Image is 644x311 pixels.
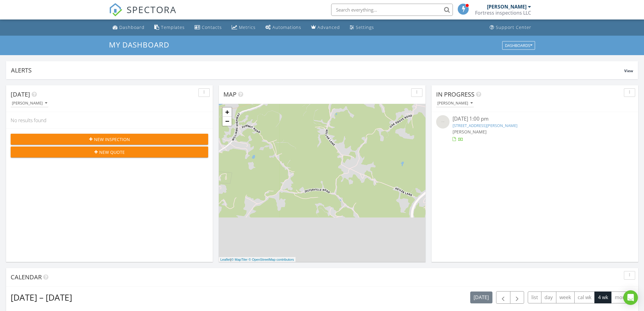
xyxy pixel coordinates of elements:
div: [PERSON_NAME] [12,101,47,105]
div: Automations [272,24,301,30]
button: New Quote [11,147,208,157]
button: Previous [496,291,510,304]
button: 4 wk [594,292,611,303]
a: Templates [152,22,187,33]
button: [DATE] [470,292,492,303]
a: Zoom in [222,108,232,117]
button: New Inspection [11,134,208,145]
span: Calendar [11,273,42,281]
img: The Best Home Inspection Software - Spectora [109,3,122,16]
div: Support Center [496,24,531,30]
span: SPECTORA [127,3,177,16]
a: Leaflet [220,258,230,261]
button: day [541,292,556,303]
button: Dashboards [502,41,535,50]
div: | [219,257,296,262]
span: New Quote [99,149,125,155]
div: Fortress inspections LLC [475,10,531,16]
a: [STREET_ADDRESS][PERSON_NAME] [453,123,517,128]
div: Settings [356,24,374,30]
button: list [528,292,541,303]
a: © MapTiler [231,258,248,261]
div: Metrics [239,24,256,30]
span: [PERSON_NAME] [453,129,487,135]
button: [PERSON_NAME] [11,99,48,108]
a: © OpenStreetMap contributors [249,258,294,261]
div: Contacts [202,24,222,30]
a: Automations (Basic) [263,22,304,33]
a: SPECTORA [109,8,177,21]
span: My Dashboard [109,40,169,50]
a: Metrics [229,22,258,33]
div: [PERSON_NAME] [487,4,527,10]
span: [DATE] [11,90,30,98]
a: Settings [347,22,376,33]
div: [DATE] 1:00 pm [453,115,617,123]
a: [DATE] 1:00 pm [STREET_ADDRESS][PERSON_NAME] [PERSON_NAME] [436,115,634,142]
div: Advanced [317,24,340,30]
div: Alerts [11,66,624,74]
span: Map [223,90,236,98]
a: Zoom out [222,117,232,126]
a: Dashboard [110,22,147,33]
div: [PERSON_NAME] [437,101,473,105]
button: month [611,292,634,303]
a: Support Center [487,22,534,33]
button: week [556,292,575,303]
input: Search everything... [331,4,453,16]
div: No results found [6,112,213,129]
a: Contacts [192,22,224,33]
img: streetview [436,115,450,129]
button: [PERSON_NAME] [436,99,474,108]
h2: [DATE] – [DATE] [11,291,72,303]
div: Templates [161,24,185,30]
div: Dashboards [505,43,532,48]
span: New Inspection [94,136,130,143]
button: cal wk [574,292,595,303]
span: In Progress [436,90,474,98]
span: View [624,68,633,73]
button: Next [510,291,524,304]
div: Open Intercom Messenger [623,290,638,305]
a: Advanced [309,22,342,33]
div: Dashboard [119,24,145,30]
